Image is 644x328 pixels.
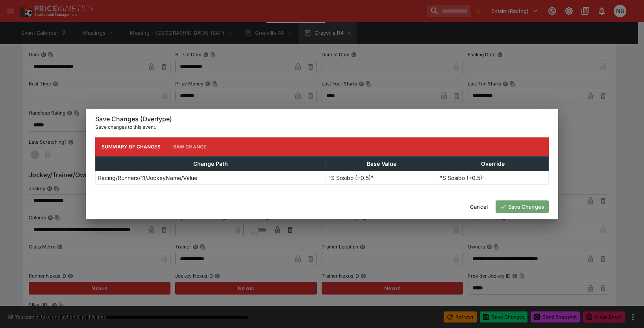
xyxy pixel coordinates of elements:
[98,174,197,182] p: Racing/Runners/11/JockeyName/Value
[465,200,492,213] button: Cancel
[96,156,326,171] th: Change Path
[326,171,437,184] td: "S Sosibo (+0.5)"
[167,137,213,156] button: Raw Change
[95,137,167,156] button: Summary of Changes
[496,200,549,213] button: Save Changes
[437,171,549,184] td: "S Sosibo (+0.5)"
[95,115,549,123] h6: Save Changes (Overtype)
[437,156,549,171] th: Override
[95,123,549,131] p: Save changes to this event.
[326,156,437,171] th: Base Value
